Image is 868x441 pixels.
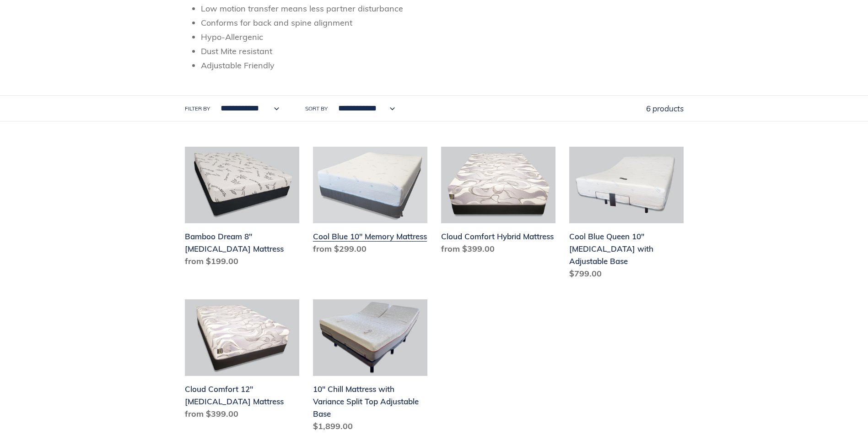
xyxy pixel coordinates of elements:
a: Cloud Comfort 12" Memory Foam Mattress [185,299,299,424]
li: Conforms for back and spine alignment [201,17,684,29]
a: Cool Blue Queen 10" Memory Foam with Adjustable Base [569,147,684,283]
label: Filter by [185,105,210,113]
label: Sort by [305,105,328,113]
li: Adjustable Friendly [201,59,684,72]
li: Hypo-Allergenic [201,31,684,43]
a: Bamboo Dream 8" Memory Foam Mattress [185,147,299,271]
a: Cloud Comfort Hybrid Mattress [441,147,555,259]
li: Dust Mite resistant [201,45,684,57]
li: Low motion transfer means less partner disturbance [201,2,684,15]
a: 10" Chill Mattress with Variance Split Top Adjustable Base [313,299,427,436]
span: 6 products [646,104,684,113]
a: Cool Blue 10" Memory Mattress [313,147,427,259]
